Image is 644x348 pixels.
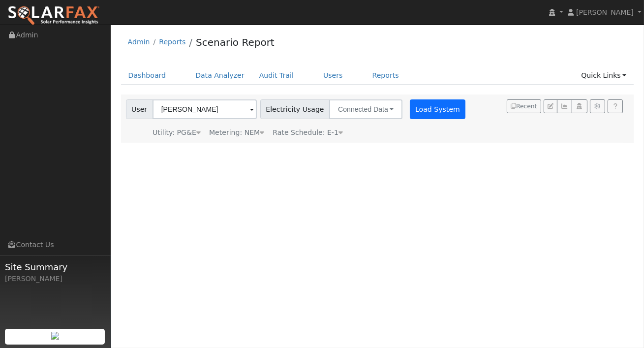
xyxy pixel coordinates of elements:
[252,66,301,85] a: Audit Trail
[329,99,402,119] button: Connected Data
[5,260,105,274] span: Site Summary
[574,66,634,85] a: Quick Links
[608,99,623,113] a: Help Link
[153,127,201,138] div: Utility: PG&E
[507,99,541,113] button: Recent
[576,8,634,16] span: [PERSON_NAME]
[188,66,252,85] a: Data Analyzer
[572,99,587,113] button: Login As
[316,66,350,85] a: Users
[544,99,557,113] button: Edit User
[159,38,185,46] a: Reports
[365,66,406,85] a: Reports
[273,128,343,136] span: Alias: E1
[557,99,572,113] button: Multi-Series Graph
[51,332,59,340] img: retrieve
[121,66,174,85] a: Dashboard
[196,36,275,48] a: Scenario Report
[7,5,100,26] img: SolarFax
[260,99,330,119] span: Electricity Usage
[209,127,264,138] div: Metering: NEM
[410,99,466,119] button: Load System
[153,99,257,119] input: Select a User
[126,99,153,119] span: User
[5,274,105,284] div: [PERSON_NAME]
[590,99,605,113] button: Settings
[128,38,150,46] a: Admin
